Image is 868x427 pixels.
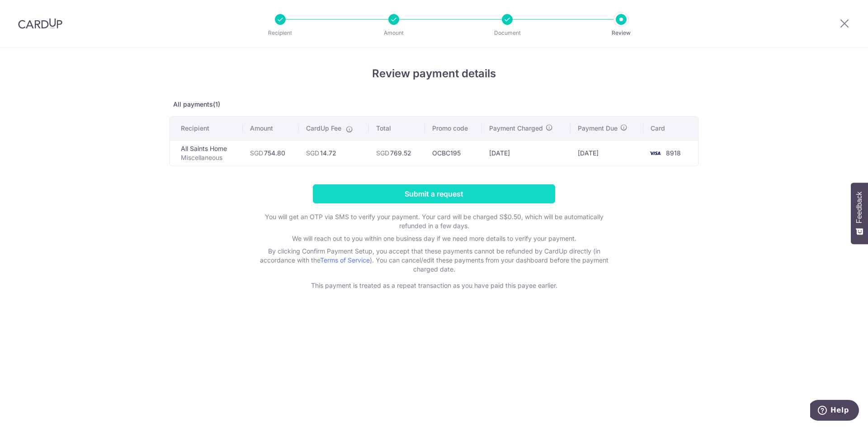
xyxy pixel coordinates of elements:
span: SGD [306,149,319,157]
input: Submit a request [313,184,555,203]
span: 8918 [666,149,681,157]
th: Promo code [425,117,482,140]
p: We will reach out to you within one business day if we need more details to verify your payment. [253,234,615,243]
span: SGD [376,149,389,157]
span: SGD [250,149,263,157]
p: This payment is treated as a repeat transaction as you have paid this payee earlier. [253,281,615,290]
th: Recipient [170,117,243,140]
span: Payment Due [578,124,618,133]
h4: Review payment details [170,66,698,82]
td: 754.80 [243,140,299,166]
td: 769.52 [369,140,425,166]
p: You will get an OTP via SMS to verify your payment. Your card will be charged S$0.50, which will ... [253,212,615,230]
p: Recipient [247,28,314,38]
p: Review [588,28,655,38]
td: 14.72 [299,140,368,166]
p: Miscellaneous [181,153,236,162]
p: Document [474,28,541,38]
th: Total [369,117,425,140]
span: Feedback [855,192,863,223]
p: Amount [360,28,427,38]
button: Feedback - Show survey [851,183,868,244]
td: All Saints Home [170,140,243,166]
th: Card [643,117,698,140]
td: [DATE] [571,140,643,166]
img: CardUp [18,18,62,29]
p: By clicking Confirm Payment Setup, you accept that these payments cannot be refunded by CardUp di... [253,247,615,274]
a: Terms of Service [320,256,370,264]
span: Payment Charged [489,124,543,133]
td: OCBC195 [425,140,482,166]
p: All payments(1) [170,100,698,109]
td: [DATE] [482,140,571,166]
span: CardUp Fee [306,124,341,133]
img: <span class="translation_missing" title="translation missing: en.account_steps.new_confirm_form.b... [646,148,664,159]
th: Amount [243,117,299,140]
iframe: Opens a widget where you can find more information [810,400,859,422]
